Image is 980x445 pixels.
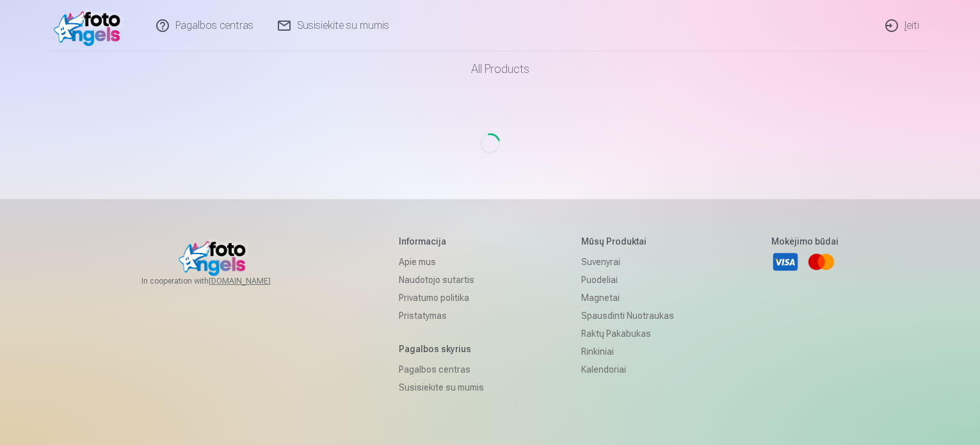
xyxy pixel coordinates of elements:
a: Magnetai [581,289,674,307]
a: Spausdinti nuotraukas [581,307,674,325]
h5: Mūsų produktai [581,235,674,248]
a: Susisiekite su mumis [399,378,484,396]
h5: Pagalbos skyrius [399,343,484,355]
a: Pristatymas [399,307,484,325]
a: Mastercard [807,248,835,276]
span: In cooperation with [141,276,301,286]
a: Pagalbos centras [399,360,484,378]
img: /v1 [54,5,127,46]
a: Puodeliai [581,271,674,289]
a: Rinkiniai [581,343,674,360]
h5: Informacija [399,235,484,248]
h5: Mokėjimo būdai [771,235,839,248]
a: Naudotojo sutartis [399,271,484,289]
a: Privatumo politika [399,289,484,307]
a: Apie mus [399,253,484,271]
a: All products [435,51,545,87]
a: Visa [771,248,799,276]
a: Raktų pakabukas [581,325,674,343]
a: Suvenyrai [581,253,674,271]
a: [DOMAIN_NAME] [209,276,301,286]
a: Kalendoriai [581,360,674,378]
